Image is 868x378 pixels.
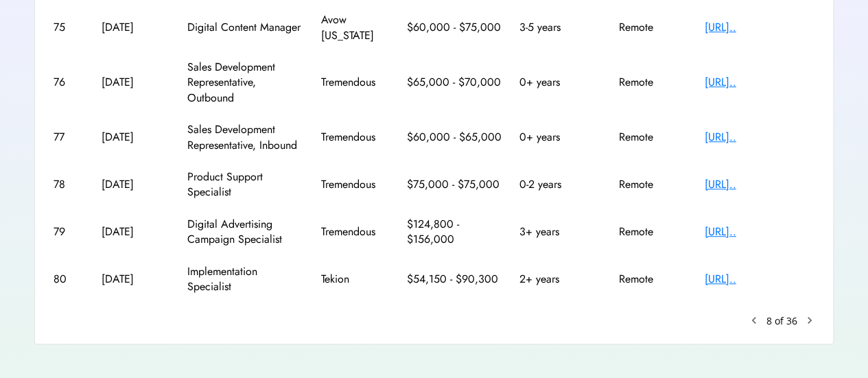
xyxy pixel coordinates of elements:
[705,20,814,35] div: [URL]..
[187,122,304,153] div: Sales Development Representative, Inbound
[102,272,170,287] div: [DATE]
[102,130,170,145] div: [DATE]
[519,20,602,35] div: 3-5 years
[519,224,602,239] div: 3+ years
[519,75,602,90] div: 0+ years
[102,177,170,192] div: [DATE]
[803,314,817,327] button: chevron_right
[54,177,84,192] div: 78
[321,130,390,145] div: Tremendous
[705,177,814,192] div: [URL]..
[321,177,390,192] div: Tremendous
[54,272,84,287] div: 80
[619,224,688,239] div: Remote
[619,130,688,145] div: Remote
[619,20,688,35] div: Remote
[519,177,602,192] div: 0-2 years
[187,20,304,35] div: Digital Content Manager
[102,224,170,239] div: [DATE]
[406,130,502,145] div: $60,000 - $65,000
[54,20,84,35] div: 75
[619,272,688,287] div: Remote
[187,60,304,106] div: Sales Development Representative, Outbound
[406,20,502,35] div: $60,000 - $75,000
[519,130,602,145] div: 0+ years
[747,314,761,327] button: keyboard_arrow_left
[187,217,304,248] div: Digital Advertising Campaign Specialist
[102,75,170,90] div: [DATE]
[705,130,814,145] div: [URL]..
[619,75,688,90] div: Remote
[187,264,304,295] div: Implementation Specialist
[102,20,170,35] div: [DATE]
[187,169,304,200] div: Product Support Specialist
[705,224,814,239] div: [URL]..
[321,224,390,239] div: Tremendous
[705,75,814,90] div: [URL]..
[406,177,502,192] div: $75,000 - $75,000
[54,75,84,90] div: 76
[766,314,797,328] div: 8 of 36
[519,272,602,287] div: 2+ years
[321,12,390,43] div: Avow [US_STATE]
[321,75,390,90] div: Tremendous
[406,75,502,90] div: $65,000 - $70,000
[321,272,390,287] div: Tekion
[406,272,502,287] div: $54,150 - $90,300
[54,130,84,145] div: 77
[619,177,688,192] div: Remote
[406,217,502,248] div: $124,800 - $156,000
[705,272,814,287] div: [URL]..
[54,224,84,239] div: 79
